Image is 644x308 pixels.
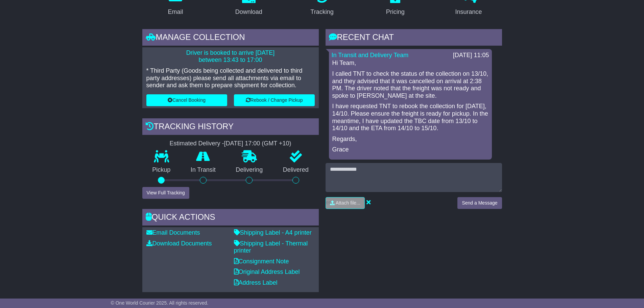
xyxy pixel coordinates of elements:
p: I have requested TNT to rebook the collection for [DATE], 14/10. Please ensure the freight is rea... [332,103,488,132]
a: Original Address Label [234,268,300,275]
p: Delivering [226,166,273,174]
button: Send a Message [457,197,502,209]
p: Grace [332,146,488,153]
div: Tracking history [142,118,319,137]
a: In Transit and Delivery Team [332,52,409,58]
p: Pickup [142,166,181,174]
div: Download [235,7,262,17]
button: Cancel Booking [146,94,227,106]
a: Consignment Note [234,258,289,265]
div: Tracking [310,7,333,17]
a: Download Documents [146,240,212,247]
button: Rebook / Change Pickup [234,94,315,106]
a: Email Documents [146,229,200,236]
div: [DATE] 11:05 [453,52,489,59]
div: Quick Actions [142,209,319,227]
div: RECENT CHAT [326,29,502,47]
button: View Full Tracking [142,187,189,199]
p: Hi Team, [332,60,488,67]
div: [DATE] 17:00 (GMT +10) [224,140,291,147]
p: I called TNT to check the status of the collection on 13/10, and they advised that it was cancell... [332,70,488,99]
div: Pricing [386,7,405,17]
div: Email [168,7,183,17]
a: Shipping Label - A4 printer [234,229,312,236]
p: In Transit [181,166,226,174]
div: Estimated Delivery - [142,140,319,147]
a: Shipping Label - Thermal printer [234,240,308,254]
p: * Third Party (Goods being collected and delivered to third party addresses) please send all atta... [146,67,315,89]
p: Driver is booked to arrive [DATE] between 13:43 to 17:00 [146,49,315,64]
p: Delivered [273,166,319,174]
div: Insurance [455,7,482,17]
span: © One World Courier 2025. All rights reserved. [111,300,209,306]
a: Address Label [234,279,278,286]
div: Manage collection [142,29,319,47]
p: Regards, [332,136,488,143]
